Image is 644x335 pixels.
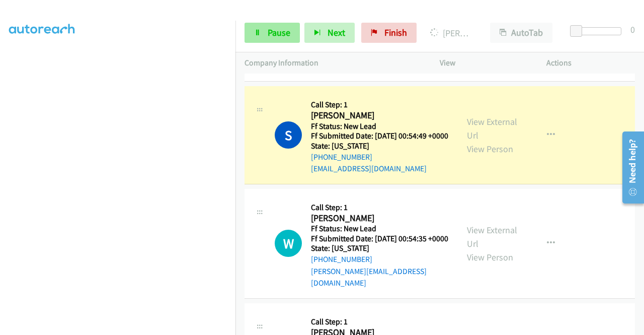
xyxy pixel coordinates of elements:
span: Next [328,27,345,38]
h5: Ff Status: New Lead [311,224,449,234]
p: Actions [546,57,635,69]
button: AutoTab [490,23,552,43]
h5: Ff Submitted Date: [DATE] 00:54:49 +0000 [311,131,448,141]
h5: Call Step: 1 [311,317,448,327]
p: View [440,57,528,69]
a: Pause [245,23,300,43]
button: Next [304,23,355,43]
h5: State: [US_STATE] [311,243,449,253]
h5: Call Step: 1 [311,100,448,110]
a: View Person [467,251,513,263]
h1: W [275,230,302,257]
h5: Call Step: 1 [311,203,449,213]
iframe: Resource Center [615,127,644,208]
div: The call is yet to be attempted [275,230,302,257]
a: Finish [361,23,417,43]
a: View External Url [467,116,517,141]
a: View External Url [467,224,517,249]
h5: Ff Status: New Lead [311,121,448,131]
div: Delay between calls (in seconds) [575,27,621,35]
h2: [PERSON_NAME] [311,110,448,121]
p: Company Information [245,57,422,69]
h2: [PERSON_NAME] [311,213,449,224]
p: [PERSON_NAME] [430,26,472,40]
a: [PHONE_NUMBER] [311,152,372,162]
h5: Ff Submitted Date: [DATE] 00:54:35 +0000 [311,234,449,244]
div: 0 [630,23,635,36]
a: [PERSON_NAME][EMAIL_ADDRESS][DOMAIN_NAME] [311,266,427,288]
span: Finish [384,27,407,38]
a: [PHONE_NUMBER] [311,254,372,264]
a: View Person [467,143,513,155]
h5: State: [US_STATE] [311,141,448,151]
span: Pause [268,27,290,38]
h1: S [275,121,302,149]
a: [EMAIL_ADDRESS][DOMAIN_NAME] [311,164,427,173]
